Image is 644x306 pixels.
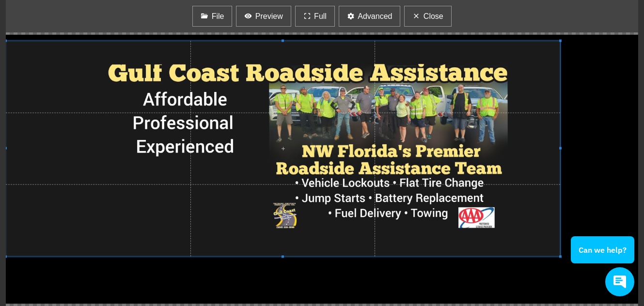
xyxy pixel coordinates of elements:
iframe: Conversations [564,210,644,306]
span: Full [314,11,327,22]
span: Close [424,11,443,22]
button: Close [404,6,451,27]
span: Advanced [358,11,392,22]
span: File [212,11,224,22]
span: Preview [255,11,283,22]
button: Advanced [339,6,401,27]
button: Full [295,6,335,27]
button: Preview [236,6,291,27]
button: File [192,6,232,27]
